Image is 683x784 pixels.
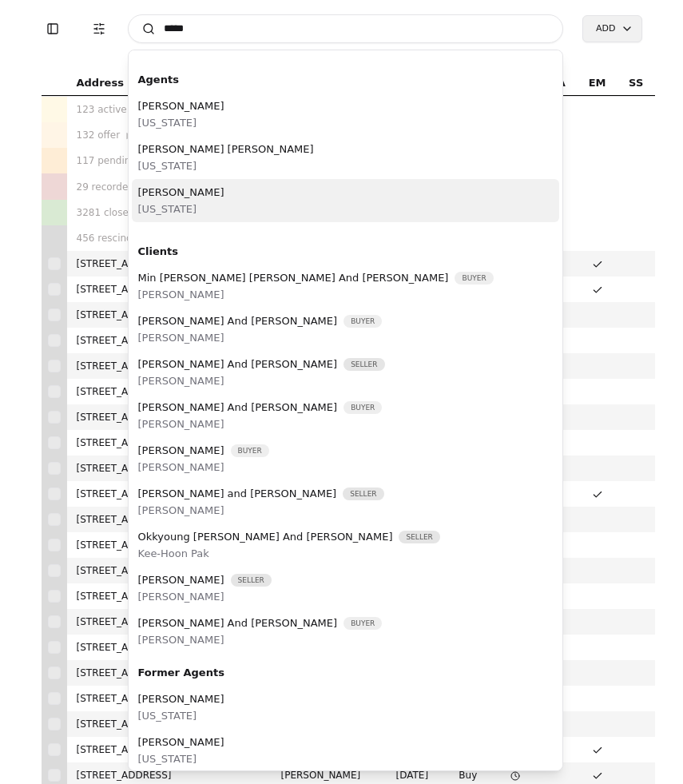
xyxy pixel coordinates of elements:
span: [PERSON_NAME] [138,98,224,114]
span: Seller [231,574,272,587]
td: [STREET_ADDRESS] [67,328,272,353]
div: 117 pending [77,153,262,169]
td: [STREET_ADDRESS] [67,609,272,635]
span: [PERSON_NAME] and [PERSON_NAME] [138,485,337,502]
td: [STREET_ADDRESS] [67,660,272,686]
div: Agents [138,71,554,88]
td: [STREET_ADDRESS] [67,456,272,481]
span: [PERSON_NAME] [138,461,224,473]
span: Okkyoung [PERSON_NAME] And [PERSON_NAME] [138,528,393,545]
td: [STREET_ADDRESS] [67,686,272,711]
span: Min [PERSON_NAME] [PERSON_NAME] And [PERSON_NAME] [138,269,449,286]
span: 456 rescinded [77,230,145,246]
span: [PERSON_NAME] [138,734,224,750]
span: [PERSON_NAME] [138,418,224,430]
td: [STREET_ADDRESS][PERSON_NAME] [67,558,272,583]
span: [US_STATE] [138,157,314,174]
div: 29 recorded [77,178,262,194]
span: [PERSON_NAME] [138,375,224,387]
td: [STREET_ADDRESS] [67,404,272,430]
span: Buyer [343,315,382,328]
td: [STREET_ADDRESS][PERSON_NAME] [67,583,272,609]
div: Clients [138,243,554,260]
span: [PERSON_NAME] And [PERSON_NAME] [138,356,338,372]
span: [PERSON_NAME] And [PERSON_NAME] [138,399,338,416]
span: EM [589,74,606,92]
span: Address [77,74,124,92]
span: [US_STATE] [138,201,224,217]
span: [US_STATE] [138,750,224,767]
span: Kee-Hoon Pak [138,547,209,559]
span: [PERSON_NAME] [138,289,224,300]
span: [PERSON_NAME] [138,690,224,707]
span: [PERSON_NAME] [138,634,224,646]
td: [STREET_ADDRESS][PERSON_NAME] [67,507,272,532]
span: Seller [343,488,383,500]
span: [US_STATE] [138,114,224,131]
span: Buyer [343,401,382,414]
td: [STREET_ADDRESS] [67,481,272,507]
span: [PERSON_NAME] [138,442,224,459]
span: SS [629,74,643,92]
td: [STREET_ADDRESS] [67,430,272,456]
button: Add [582,15,641,42]
span: [PERSON_NAME] [138,571,224,588]
td: [STREET_ADDRESS] [67,353,272,379]
span: [PERSON_NAME] And [PERSON_NAME] [138,312,338,329]
td: [STREET_ADDRESS] [67,251,272,277]
span: [PERSON_NAME] [138,591,224,603]
div: 132 offer [77,127,262,143]
td: [STREET_ADDRESS][PERSON_NAME][PERSON_NAME] [67,379,272,404]
span: [PERSON_NAME] And [PERSON_NAME] [138,615,338,631]
span: Buyer [231,444,269,457]
td: [STREET_ADDRESS] [67,737,272,762]
td: [STREET_ADDRESS] [67,277,272,302]
span: Buyer [343,617,382,630]
span: Buyer [455,272,493,285]
div: 3281 closed [77,205,262,221]
span: Seller [399,531,439,543]
td: [STREET_ADDRESS][PERSON_NAME] [67,711,272,737]
td: [STREET_ADDRESS] [67,532,272,558]
span: [PERSON_NAME] [PERSON_NAME] [138,141,314,157]
div: 123 active [77,101,262,117]
span: [PERSON_NAME] [138,184,224,201]
div: Former Agents [138,664,554,681]
span: [US_STATE] [138,707,224,724]
span: Seller [343,358,384,371]
span: [PERSON_NAME] [138,504,224,516]
div: Suggestions [129,63,563,770]
td: [STREET_ADDRESS] [67,302,272,328]
span: ▶ [126,129,133,143]
span: [PERSON_NAME] [138,332,224,344]
td: [STREET_ADDRESS] [67,635,272,660]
